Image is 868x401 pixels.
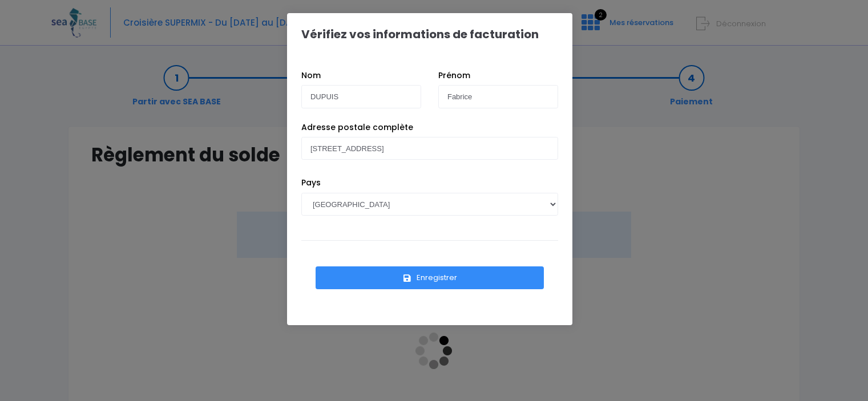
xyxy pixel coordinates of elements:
[301,27,539,41] h1: Vérifiez vos informations de facturation
[301,177,321,189] label: Pays
[316,266,544,289] button: Enregistrer
[301,121,413,133] label: Adresse postale complète
[301,70,321,82] label: Nom
[438,70,470,82] label: Prénom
